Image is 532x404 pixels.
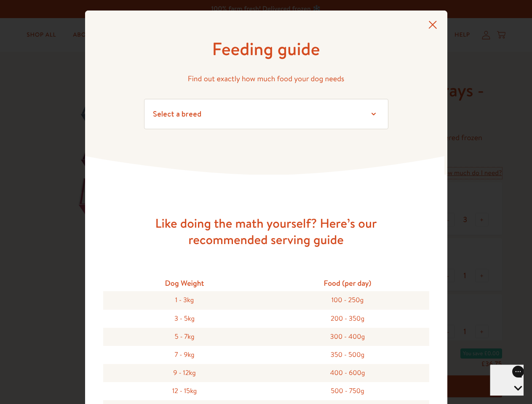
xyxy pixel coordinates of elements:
div: 200 - 350g [266,310,429,328]
h3: Like doing the math yourself? Here’s our recommended serving guide [131,215,401,248]
div: 100 - 250g [266,291,429,309]
div: 7 - 9kg [103,346,266,364]
div: 500 - 750g [266,382,429,400]
h1: Feeding guide [144,37,388,61]
div: Food (per day) [266,275,429,291]
div: 12 - 15kg [103,382,266,400]
div: 300 - 400g [266,328,429,346]
iframe: Gorgias live chat messenger [490,364,524,396]
div: 350 - 500g [266,346,429,364]
div: 5 - 7kg [103,328,266,346]
div: 3 - 5kg [103,310,266,328]
div: 400 - 600g [266,364,429,382]
div: 9 - 12kg [103,364,266,382]
div: 1 - 3kg [103,291,266,309]
p: Find out exactly how much food your dog needs [144,72,388,85]
div: Dog Weight [103,275,266,291]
